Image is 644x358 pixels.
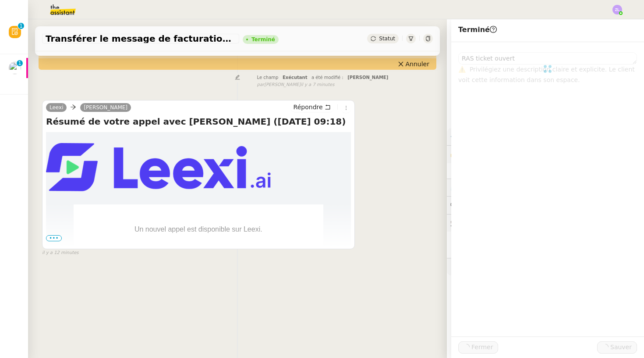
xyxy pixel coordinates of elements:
[46,34,236,43] span: Transférer le message de facturation à [PERSON_NAME]
[450,219,560,226] span: 🕵️
[18,23,24,29] nz-badge-sup: 1
[447,146,644,163] div: 🔐Données client
[290,102,334,112] button: Répondre
[46,235,62,241] span: •••
[394,59,433,69] button: Annuler
[450,184,511,191] span: ⏲️
[447,179,644,196] div: ⏲️Tâches 0:00
[257,48,265,56] span: par
[294,103,323,111] span: Répondre
[17,60,23,66] nz-badge-sup: 1
[257,48,355,56] small: [PERSON_NAME]
[447,258,644,276] div: 🧴Autres
[597,341,637,354] button: Sauver
[458,341,498,354] button: Fermer
[134,226,262,233] span: Un nouvel appel est disponible sur Leexi.
[42,249,79,257] span: il y a 12 minutes
[283,75,308,80] span: Exécutant
[447,215,644,232] div: 🕵️Autres demandes en cours 3
[46,104,67,111] a: Leexi
[301,48,354,56] span: il y a quelques secondes
[9,62,21,74] img: users%2FrZ9hsAwvZndyAxvpJrwIinY54I42%2Favatar%2FChatGPT%20Image%201%20aou%CC%82t%202025%2C%2011_1...
[450,149,507,159] span: 🔐
[347,75,388,80] span: [PERSON_NAME]
[46,115,351,128] h4: Résumé de votre appel avec [PERSON_NAME] ([DATE] 09:18)
[311,75,343,80] span: a été modifié :
[458,25,497,34] span: Terminé
[257,81,335,89] small: [PERSON_NAME]
[447,197,644,214] div: 💬Commentaires
[301,81,334,89] span: il y a 7 minutes
[450,132,496,142] span: ⚙️
[80,104,131,111] a: [PERSON_NAME]
[198,245,304,256] th: 🎯 Contacts
[612,5,622,14] img: svg
[447,128,644,145] div: ⚙️Procédures
[251,37,275,42] div: Terminé
[18,60,21,68] p: 1
[450,263,478,270] span: 🧴
[46,143,271,191] img: leexi_mail_200dpi.png
[19,23,23,31] p: 1
[450,201,506,208] span: 💬
[93,245,198,256] th: 👥 Utilisateurs Leexi
[257,75,279,80] span: Le champ
[257,81,265,89] span: par
[406,60,429,68] span: Annuler
[379,36,395,42] span: Statut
